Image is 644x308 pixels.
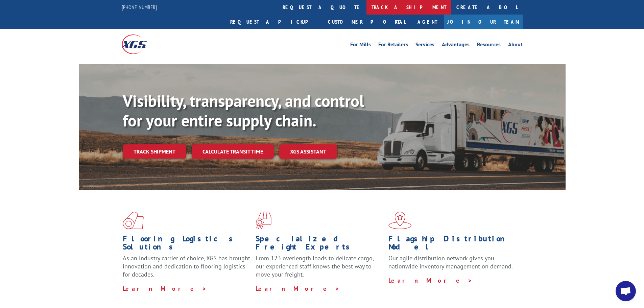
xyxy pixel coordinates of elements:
a: For Retailers [378,42,408,49]
p: From 123 overlength loads to delicate cargo, our experienced staff knows the best way to move you... [256,254,383,284]
a: XGS ASSISTANT [279,144,337,159]
b: Visibility, transparency, and control for your entire supply chain. [123,90,364,131]
a: Calculate transit time [192,144,274,159]
a: Resources [477,42,501,49]
a: For Mills [350,42,371,49]
a: Agent [411,15,444,29]
span: Our agile distribution network gives you nationwide inventory management on demand. [388,254,513,270]
div: Open chat [616,281,636,301]
a: Learn More > [256,285,340,292]
h1: Flooring Logistics Solutions [123,235,251,254]
a: Learn More > [388,277,473,284]
a: Join Our Team [444,15,523,29]
a: Request a pickup [225,15,323,29]
img: xgs-icon-total-supply-chain-intelligence-red [123,212,144,229]
a: About [508,42,523,49]
a: Track shipment [123,144,186,159]
h1: Flagship Distribution Model [388,235,516,254]
h1: Specialized Freight Experts [256,235,383,254]
a: Services [415,42,434,49]
a: [PHONE_NUMBER] [122,4,157,10]
a: Customer Portal [323,15,411,29]
span: As an industry carrier of choice, XGS has brought innovation and dedication to flooring logistics... [123,254,250,278]
a: Learn More > [123,285,207,292]
img: xgs-icon-flagship-distribution-model-red [388,212,412,229]
a: Advantages [442,42,470,49]
img: xgs-icon-focused-on-flooring-red [256,212,271,229]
